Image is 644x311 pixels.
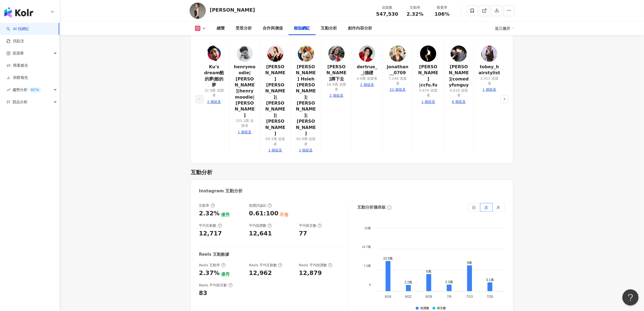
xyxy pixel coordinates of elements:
div: 2.37% [199,269,220,277]
div: 2 個提及 [329,93,343,98]
span: 週 [484,205,488,210]
div: 互動分析 [191,169,213,176]
span: 2.32% [407,11,423,17]
div: 2 個提及 [207,99,221,104]
div: 互動率 [405,5,425,10]
div: 3,313 追蹤者 [478,76,500,86]
div: Reels 平均留言數 [199,283,233,288]
img: KOL Avatar [190,3,206,19]
div: 創作內容分析 [348,25,372,32]
div: 優秀 [221,212,230,218]
a: KOL Avatar [359,46,375,64]
div: 互動分析儀表板 [357,205,386,210]
img: KOL Avatar [420,46,436,62]
a: [PERSON_NAME]蹲下去 [326,64,347,82]
tspan: 0 [369,283,371,286]
a: KOL Avatar [451,46,467,64]
div: 22 個提及 [389,87,406,92]
span: 106% [435,11,450,17]
tspan: 7/6 [447,295,452,299]
div: 1 個提及 [238,130,252,135]
div: 按讚數 [420,307,429,310]
span: 月 [497,205,500,210]
a: henrymoodie|[PERSON_NAME]|henrymoodie|[PERSON_NAME] [234,64,256,119]
div: 受眾分析 [236,25,252,32]
span: 日 [472,205,476,210]
button: left [195,95,203,103]
div: 近三個月 [495,24,514,33]
div: 6 個提及 [452,99,466,104]
tspan: 6/29 [426,295,432,299]
img: KOL Avatar [389,46,406,62]
div: 5,676 追蹤者 [417,88,439,98]
div: 1 個提及 [421,99,435,104]
div: 相似網紅 [294,25,310,32]
div: 50.9萬 追蹤者 [295,137,317,146]
a: [PERSON_NAME]|comedyfunguy [448,64,470,88]
div: 觀看率 [432,5,453,10]
a: KOL Avatar [389,46,406,64]
div: 互動分析 [321,25,337,32]
tspan: 6/22 [405,295,412,299]
div: 合作與價值 [263,25,283,32]
iframe: Help Scout Beacon - Open [622,289,639,306]
a: KOL Avatar [298,46,314,64]
div: [PERSON_NAME] [210,7,255,13]
span: 資源庫 [12,47,24,59]
div: 留言數 [437,307,446,310]
img: KOL Avatar [237,46,253,62]
div: 69.3萬 追蹤者 [265,137,286,146]
div: Reels 平均互動數 [249,263,282,268]
img: KOL Avatar [206,46,222,62]
img: KOL Avatar [451,46,467,62]
a: KOL Avatar [420,46,436,64]
div: 0.61:100 [249,209,278,218]
div: 追蹤數 [376,5,398,10]
a: dertrue__|德礎 [356,64,378,76]
img: KOL Avatar [481,46,497,62]
div: 1 個提及 [483,87,496,92]
span: info-circle [387,205,392,210]
div: 7,248 追蹤者 [387,76,408,86]
div: 2 個提及 [360,82,374,87]
span: right [503,98,506,101]
div: 12,641 [249,229,272,238]
a: Ku's dream酷的夢|酷的夢 [203,64,225,88]
div: 255.2萬 追蹤者 [234,118,256,128]
a: searchAI 找網紅 [6,26,29,32]
span: 競品分析 [12,96,28,108]
a: KOL Avatar [328,46,345,64]
a: KOL Avatar [267,46,283,64]
img: KOL Avatar [328,46,345,62]
div: 不佳 [280,212,288,218]
img: KOL Avatar [298,46,314,62]
div: 83 [199,289,207,297]
div: 18.9萬 追蹤者 [326,82,347,92]
tspan: 22萬 [364,226,371,230]
a: KOL Avatar [237,46,253,64]
img: logo [4,7,33,18]
a: 洞察報告 [6,75,28,80]
div: 優秀 [221,271,230,277]
a: jonathan__0709 [387,64,408,76]
div: 平均互動數 [199,223,222,228]
div: 總覽 [217,25,225,32]
tspan: 7.3萬 [364,264,371,267]
a: 找貼文 [6,38,24,44]
div: Reels 互動率 [199,263,226,268]
tspan: 6/16 [385,295,391,299]
div: Instagram 互動分析 [199,188,243,194]
div: Reels 平均按讚數 [299,263,332,268]
tspan: 7/20 [487,295,493,299]
button: right [500,95,508,103]
tspan: 14.7萬 [362,245,371,248]
div: 77 [299,229,307,238]
a: [PERSON_NAME] |ccfu.fu [417,64,439,88]
div: 互動率 [199,203,215,208]
img: KOL Avatar [267,46,283,62]
a: [PERSON_NAME] Hsieh [PERSON_NAME]|[PERSON_NAME]|[PERSON_NAME] [295,64,317,137]
div: 4,618 追蹤者 [448,88,470,98]
div: 12,879 [299,269,322,277]
a: KOL Avatar [481,46,497,64]
img: KOL Avatar [359,46,375,62]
